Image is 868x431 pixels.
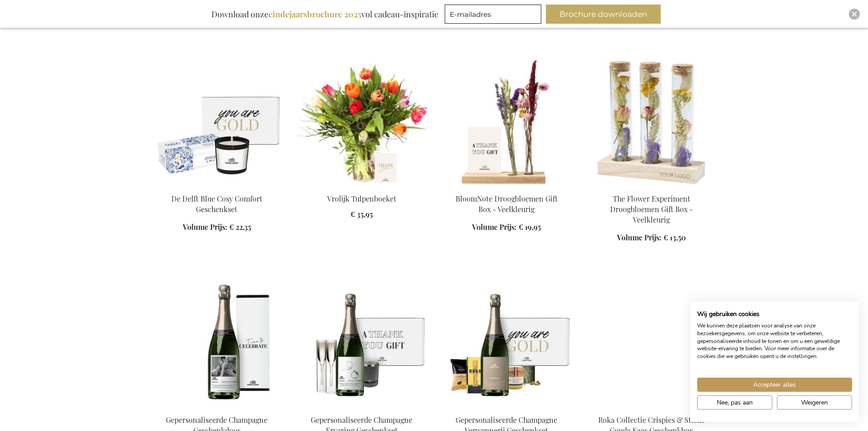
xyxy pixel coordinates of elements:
a: BloomNote Gift Box - Multicolor [442,182,572,191]
a: The Flower Experiment Droogbloemen Gift Box - Veelkleurig [610,194,693,224]
span: € 19,95 [519,222,541,232]
img: Vrolijk Tulpenboeket [297,58,427,186]
span: Accepteer alles [753,380,796,389]
div: Close [849,9,860,20]
button: Alle cookies weigeren [777,395,852,410]
span: Volume Prijs: [183,222,227,232]
button: Brochure downloaden [546,5,661,24]
img: Gepersonaliseerde Champagne Verwennerij Geschenkset [442,280,572,407]
img: Close [852,11,857,17]
b: eindejaarsbrochure 2025 [268,9,361,20]
img: Roka Collection Crispies & Sticks Gouda Cheese Gift Box [586,280,717,407]
img: Delft's Cosy Comfort Gift Set [152,58,282,186]
input: E-mailadres [445,5,541,24]
a: Gepersonaliseerde Champagne Ervaring Geschenkset [297,404,427,412]
a: The Flower Experiment Gift Box - Multi [586,182,717,191]
span: Weigeren [801,398,828,407]
button: Pas cookie voorkeuren aan [697,395,772,410]
a: Gepersonaliseerde Champagne Verwennerij Geschenkset [442,404,572,412]
span: Volume Prijs: [472,222,517,232]
p: We kunnen deze plaatsen voor analyse van onze bezoekersgegevens, om onze website te verbeteren, g... [697,322,852,360]
h2: Wij gebruiken cookies [697,310,852,318]
img: BloomNote Gift Box - Multicolor [442,58,572,186]
img: Gepersonaliseerde Champagne Geschenkdoos [152,280,282,407]
span: Nee, pas aan [717,398,753,407]
a: Roka Collection Crispies & Sticks Gouda Cheese Gift Box [586,404,717,412]
img: Gepersonaliseerde Champagne Ervaring Geschenkset [297,280,427,407]
a: Volume Prijs: € 22,35 [183,222,251,233]
div: Download onze vol cadeau-inspiratie [207,5,442,24]
span: € 22,35 [229,222,251,232]
form: marketing offers and promotions [445,5,544,26]
a: BloomNote Droogbloemen Gift Box - Veelkleurig [456,194,558,214]
a: De Delft Blue Cosy Comfort Geschenkset [171,194,262,214]
span: Volume Prijs: [617,233,662,242]
a: Gepersonaliseerde Champagne Geschenkdoos [152,404,282,412]
a: Volume Prijs: € 13,50 [617,233,686,243]
a: Delft's Cosy Comfort Gift Set [152,182,282,191]
a: Volume Prijs: € 19,95 [472,222,541,233]
button: Accepteer alle cookies [697,378,852,392]
img: The Flower Experiment Gift Box - Multi [586,58,717,186]
span: € 13,50 [663,233,686,242]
